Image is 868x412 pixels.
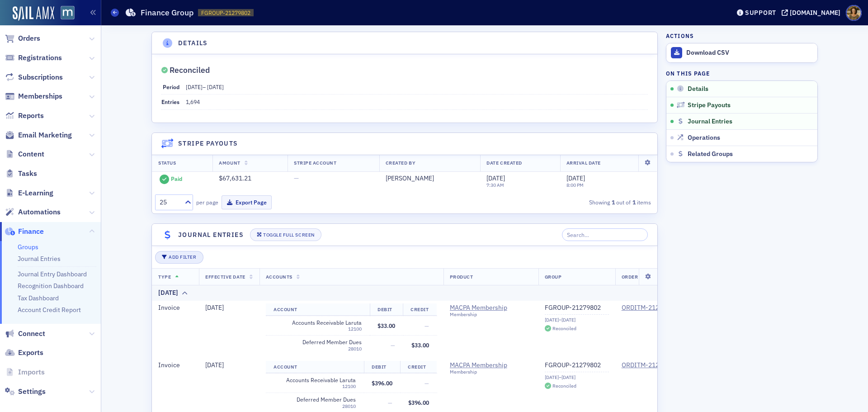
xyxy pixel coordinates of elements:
[782,9,844,16] button: [DOMAIN_NAME]
[450,312,532,317] div: Membership
[266,303,370,316] th: Account
[846,5,862,21] span: Profile
[205,361,224,369] span: [DATE]
[745,9,776,17] div: Support
[18,282,84,290] a: Recognition Dashboard
[219,174,251,182] span: $67,631.21
[631,198,637,206] strong: 1
[18,329,45,339] span: Connect
[141,7,193,18] h1: Finance Group
[18,149,44,159] span: Content
[279,339,362,346] span: Deferred Member Dues
[266,361,364,374] th: Account
[178,139,238,148] h4: Stripe Payouts
[18,387,46,397] span: Settings
[18,188,53,198] span: E-Learning
[18,270,87,278] a: Journal Entry Dashboard
[364,361,401,374] th: Debit
[425,379,429,387] span: —
[566,182,584,188] time: 8:00 PM
[688,118,732,126] span: Journal Entries
[610,198,616,206] strong: 1
[274,396,356,403] span: Deferred Member Dues
[411,341,429,349] span: $33.00
[5,348,43,358] a: Exports
[666,32,694,40] h4: Actions
[18,111,44,121] span: Reports
[545,374,609,380] div: [DATE]–[DATE]
[266,274,292,280] span: Accounts
[5,53,62,63] a: Registrations
[492,198,651,206] div: Showing out of items
[5,149,44,159] a: Content
[622,361,677,369] a: ORDITM-21267355
[186,83,224,90] span: –
[5,329,45,339] a: Connect
[388,399,392,406] span: —
[377,322,395,329] span: $33.00
[400,361,437,374] th: Credit
[486,160,522,166] span: Date Created
[450,369,532,375] div: Membership
[790,9,840,17] div: [DOMAIN_NAME]
[372,379,392,387] span: $396.00
[186,95,648,109] dd: 1,694
[13,6,54,21] img: SailAMX
[18,294,59,302] a: Tax Dashboard
[5,111,44,121] a: Reports
[201,9,250,17] span: FGROUP-21279802
[18,255,61,263] a: Journal Entries
[178,38,208,48] h4: Details
[160,198,179,207] div: 25
[178,230,244,240] h4: Journal Entries
[450,304,532,312] a: MACPA Membership
[5,367,45,377] a: Imports
[386,175,474,183] div: [PERSON_NAME]
[18,367,45,377] span: Imports
[18,53,62,63] span: Registrations
[403,303,437,316] th: Credit
[18,91,62,101] span: Memberships
[250,228,321,241] button: Toggle Full Screen
[205,303,224,312] span: [DATE]
[5,72,63,82] a: Subscriptions
[279,326,362,332] div: 12100
[5,188,53,198] a: E-Learning
[552,384,576,388] div: Reconciled
[263,232,314,237] div: Toggle Full Screen
[294,174,299,182] span: —
[391,341,395,349] span: —
[18,207,61,217] span: Automations
[158,303,180,312] span: Invoice
[294,160,336,166] span: Stripe Account
[158,274,171,280] span: Type
[163,83,179,90] span: Period
[158,361,180,369] span: Invoice
[622,274,651,280] span: Order Item
[279,319,362,326] span: Accounts Receivable Laruta
[196,198,218,206] label: per page
[5,227,44,237] a: Finance
[450,274,473,280] span: Product
[205,274,245,280] span: Effective Date
[686,49,813,57] div: Download CSV
[186,83,203,90] span: [DATE]
[688,101,731,109] span: Stripe Payouts
[545,317,609,323] div: [DATE]–[DATE]
[274,384,356,389] div: 12100
[61,6,75,20] img: SailAMX
[170,68,210,73] div: Reconciled
[688,150,733,158] span: Related Groups
[5,207,61,217] a: Automations
[666,69,818,77] h4: On this page
[450,361,532,369] span: MACPA Membership
[54,6,75,21] a: View Homepage
[562,228,648,241] input: Search…
[158,288,178,298] div: [DATE]
[18,130,72,140] span: Email Marketing
[18,72,63,82] span: Subscriptions
[370,303,403,316] th: Debit
[486,182,504,188] time: 7:30 AM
